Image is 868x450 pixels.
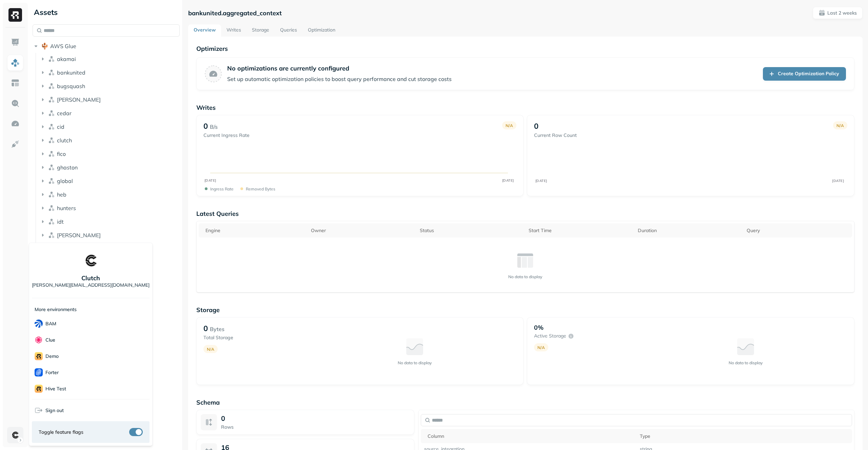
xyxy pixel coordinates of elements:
[45,386,66,392] p: Hive Test
[398,360,432,365] p: No data to display
[203,334,313,341] p: Total Storage
[35,306,77,313] p: More environments
[57,164,78,171] span: ghaston
[32,282,150,288] p: [PERSON_NAME][EMAIL_ADDRESS][DOMAIN_NAME]
[188,24,221,37] a: Overview
[57,96,101,103] span: [PERSON_NAME]
[45,353,59,360] p: demo
[763,67,846,81] a: Create Optimization Policy
[203,121,208,131] p: 0
[11,99,20,108] img: Query Explorer
[48,56,55,62] img: namespace
[275,24,302,37] a: Queries
[33,7,180,18] div: Assets
[35,336,43,344] img: Clue
[420,226,522,234] div: Status
[537,345,545,350] p: N/A
[246,24,275,37] a: Storage
[204,178,216,183] tspan: [DATE]
[832,179,844,183] tspan: [DATE]
[50,43,76,49] span: AWS Glue
[11,58,20,67] img: Assets
[57,232,101,239] span: [PERSON_NAME]
[48,69,55,76] img: namespace
[48,178,55,184] img: namespace
[48,191,55,198] img: namespace
[534,132,577,139] p: Current Row Count
[11,79,20,87] img: Asset Explorer
[196,45,854,53] p: Optimizers
[302,24,341,37] a: Optimization
[227,64,452,72] p: No optimizations are currently configured
[246,186,275,191] p: Removed bytes
[196,306,854,314] p: Storage
[534,324,544,331] p: 0%
[45,321,56,327] p: BAM
[35,385,43,393] img: Hive Test
[39,429,83,435] span: Toggle feature flags
[535,179,547,183] tspan: [DATE]
[729,360,763,365] p: No data to display
[11,38,20,47] img: Dashboard
[529,226,631,234] div: Start Time
[203,132,250,139] p: Current Ingress Rate
[502,178,514,183] tspan: [DATE]
[57,123,64,130] span: cid
[57,56,76,62] span: akamai
[196,210,854,218] p: Latest Queries
[35,352,43,360] img: demo
[311,226,413,234] div: Owner
[83,252,99,269] img: Clutch
[57,150,66,157] span: fico
[196,398,854,406] p: Schema
[207,347,214,352] p: N/A
[827,10,857,16] p: Last 2 weeks
[227,75,452,83] p: Set up automatic optimization policies to boost query performance and cut storage costs
[836,123,844,128] p: N/A
[506,123,513,128] p: N/A
[48,83,55,89] img: namespace
[11,119,20,128] img: Optimization
[221,414,225,423] p: 0
[221,424,410,430] p: Rows
[57,178,73,184] span: global
[48,164,55,171] img: namespace
[57,205,76,211] span: hunters
[45,337,55,343] p: Clue
[11,430,20,440] img: Clutch
[48,110,55,117] img: namespace
[534,333,566,339] p: Active storage
[48,205,55,211] img: namespace
[210,325,224,333] p: Bytes
[8,8,22,22] img: Ryft
[196,104,854,111] p: Writes
[41,43,48,49] img: root
[48,123,55,130] img: namespace
[188,9,282,17] p: bankunited.aggregated_context
[45,407,64,414] span: Sign out
[81,274,100,282] p: Clutch
[48,96,55,103] img: namespace
[11,140,20,148] img: Integrations
[48,137,55,144] img: namespace
[221,24,246,37] a: Writes
[48,232,55,239] img: namespace
[428,432,633,440] div: Column
[57,69,85,76] span: bankunited
[57,110,72,117] span: cedar
[210,186,234,191] p: Ingress Rate
[210,123,218,131] p: B/s
[747,226,849,234] div: Query
[534,121,538,131] p: 0
[57,137,72,144] span: clutch
[205,226,304,234] div: Engine
[45,369,59,376] p: Forter
[48,218,55,225] img: namespace
[35,368,43,376] img: Forter
[57,83,85,89] span: bugsquash
[640,432,849,440] div: Type
[48,150,55,157] img: namespace
[638,226,740,234] div: Duration
[57,191,66,198] span: heb
[57,218,64,225] span: idt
